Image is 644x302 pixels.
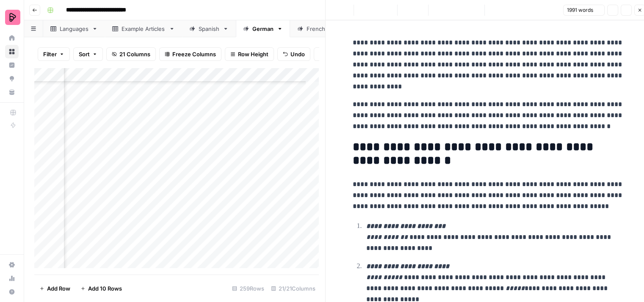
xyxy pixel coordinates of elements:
a: German [236,20,290,37]
button: Add 10 Rows [75,282,127,295]
button: Add Row [34,282,75,295]
button: Filter [38,47,70,61]
button: Row Height [225,47,274,61]
button: Freeze Columns [159,47,221,61]
div: German [252,25,274,33]
span: Undo [290,50,305,58]
span: Filter [43,50,57,58]
span: 1991 words [567,6,593,14]
a: Insights [5,58,19,72]
a: Usage [5,272,19,285]
span: Add 10 Rows [88,284,122,293]
button: Sort [73,47,103,61]
a: Settings [5,258,19,272]
a: Browse [5,45,19,58]
button: Help + Support [5,285,19,299]
span: Freeze Columns [172,50,216,58]
span: Sort [79,50,90,58]
button: 1991 words [563,5,605,16]
a: Languages [43,20,105,37]
a: French [290,20,342,37]
div: French [307,25,326,33]
span: Add Row [47,284,70,293]
button: Workspace: Preply [5,7,19,28]
a: Your Data [5,85,19,99]
button: 21 Columns [106,47,156,61]
button: Undo [277,47,310,61]
div: Example Articles [122,25,166,33]
a: Home [5,31,19,45]
span: Row Height [238,50,268,58]
span: 21 Columns [119,50,150,58]
a: Example Articles [105,20,182,37]
div: 259 Rows [229,282,268,295]
img: Preply Logo [5,10,20,25]
a: Opportunities [5,72,19,85]
div: 21/21 Columns [268,282,319,295]
div: Languages [60,25,88,33]
a: Spanish [182,20,236,37]
div: Spanish [199,25,219,33]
